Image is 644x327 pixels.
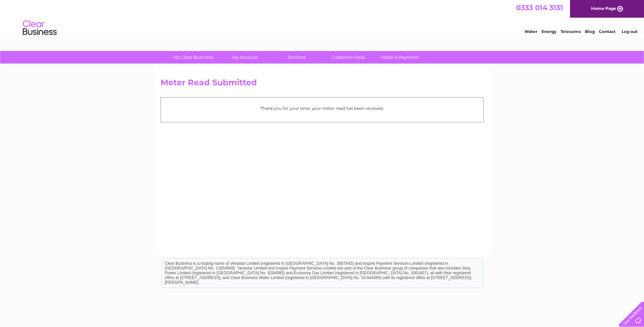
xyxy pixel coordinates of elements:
a: Telecoms [560,29,581,34]
a: Services [269,51,325,64]
a: My Clear Business [165,51,221,64]
a: 0333 014 3131 [516,3,563,12]
p: Thank you for your time, your meter read has been received. [164,105,480,111]
a: Customer Help [320,51,376,64]
h2: Meter Read Submitted [161,78,484,91]
a: Energy [541,29,556,34]
a: Water [525,29,537,34]
a: Log out [622,29,638,34]
a: Contact [599,29,615,34]
div: Clear Business is a trading name of Verastar Limited (registered in [GEOGRAPHIC_DATA] No. 3667643... [162,4,483,33]
a: My Account [217,51,273,64]
a: Blog [585,29,595,34]
img: logo.png [22,18,57,38]
a: Make A Payment [372,51,428,64]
